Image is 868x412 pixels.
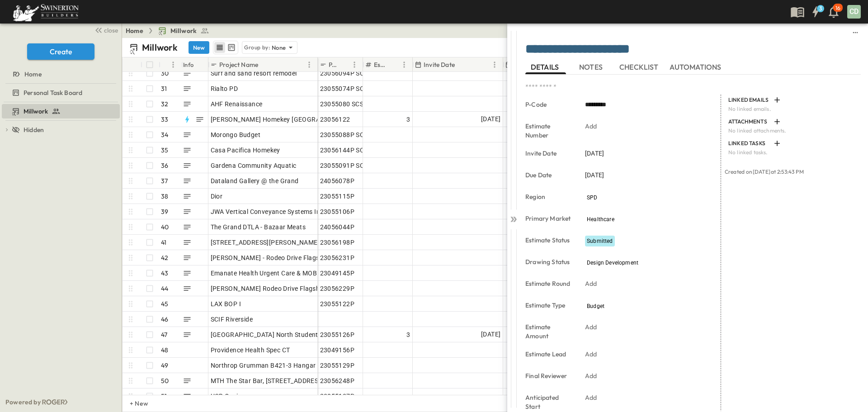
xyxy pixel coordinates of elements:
div: # [159,57,181,72]
span: UCR Oasis [211,392,242,401]
p: None [272,43,286,52]
p: No linked attachments. [728,127,855,134]
span: Dataland Gallery @ the Grand [211,176,299,185]
button: Sort [162,60,172,70]
span: 24056078P [320,176,355,185]
p: 46 [161,315,168,324]
span: 23056122 [320,115,350,124]
span: AHF Renaissance [211,99,263,109]
p: 42 [161,253,168,262]
button: Menu [399,59,410,70]
button: Create [27,43,94,60]
span: 23055088P SCSPMW [320,130,383,139]
span: Submitted [587,238,613,244]
span: 23056231P [320,253,355,262]
span: [PERSON_NAME] - Rodeo Drive Flagship Renovation [211,253,364,262]
span: Personal Task Board [24,88,82,97]
p: Estimate Status [525,236,572,245]
div: Info [181,57,208,72]
p: 45 [161,299,168,308]
h6: 3 [819,5,822,12]
span: Budget [587,303,604,309]
p: LINKED EMAILS [728,96,770,104]
p: 51 [161,392,167,401]
p: Estimate Lead [525,350,572,359]
p: 47 [161,330,167,339]
p: Estimate Number [374,60,387,69]
span: Casa Pacifica Homekey [211,146,280,155]
p: 31 [161,84,167,93]
p: Millwork [142,41,178,54]
p: Add [585,322,597,331]
p: Invite Date [525,149,572,158]
span: 23056229P [320,284,355,293]
button: Menu [349,59,360,70]
p: 35 [161,146,168,155]
span: Rialto PD [211,84,238,93]
p: 43 [161,269,168,278]
p: ATTACHMENTS [728,118,770,125]
span: 23055074P SCSPMW [320,84,383,93]
p: Project Name [219,60,258,69]
p: P-Code [329,60,337,69]
button: Sort [389,60,399,70]
span: MTH The Star Bar, [STREET_ADDRESS] [211,376,325,385]
p: 44 [161,284,168,293]
button: kanban view [226,42,237,53]
button: row view [214,42,225,53]
p: 34 [161,130,168,139]
span: 23055115P [320,192,355,201]
span: AUTOMATIONS [670,63,723,71]
p: Add [585,279,597,288]
span: SPD [587,194,598,201]
button: New [189,41,209,54]
p: Estimate Type [525,301,572,310]
span: Created on [DATE] at 2:53:43 PM [725,168,804,175]
div: table view [213,41,238,54]
span: Dior [211,192,223,201]
p: Add [585,393,597,402]
span: Surf and sand resort remodel [211,69,297,78]
p: LINKED TASKS [728,140,770,147]
p: Primary Market [525,214,572,223]
p: Add [585,122,597,131]
span: 23055106P [320,207,355,216]
button: Menu [168,59,179,70]
p: Group by: [244,43,270,52]
p: 41 [161,238,166,247]
a: Home [126,26,143,35]
p: Add [585,350,597,359]
span: 23055126P [320,330,355,339]
span: Morongo Budget [211,130,261,139]
p: 33 [161,115,168,124]
span: CHECKLIST [619,63,660,71]
span: 23055137P [320,392,355,401]
img: 6c363589ada0b36f064d841b69d3a419a338230e66bb0a533688fa5cc3e9e735.png [11,2,80,21]
p: Estimate Amount [525,322,572,341]
span: [PERSON_NAME] Rodeo Drive Flagship - Retail TI [211,284,354,293]
div: test [2,104,120,118]
span: [STREET_ADDRESS][PERSON_NAME] [211,238,320,247]
p: Estimate Number [525,122,572,140]
p: P-Code [525,100,572,109]
span: 23055080 SCSPMW [320,99,379,109]
p: 16 [835,5,840,12]
span: 23056248P [320,376,355,385]
span: The Grand DTLA - Bazaar Meats [211,223,306,232]
p: 38 [161,192,168,201]
span: NOTES [579,63,604,71]
p: Region [525,192,572,201]
p: Final Reviewer [525,371,572,380]
p: 48 [161,346,168,355]
span: [DATE] [585,170,604,180]
span: LAX BOP I [211,299,241,308]
p: + New [130,399,135,408]
p: 30 [161,69,169,78]
p: 32 [161,99,168,109]
nav: breadcrumbs [126,26,215,35]
p: Drawing Status [525,257,572,266]
span: close [104,26,118,35]
span: Northrop Grumman B421-3 Hangar [211,361,316,370]
span: 23055129P [320,361,355,370]
p: No linked emails. [728,105,855,113]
